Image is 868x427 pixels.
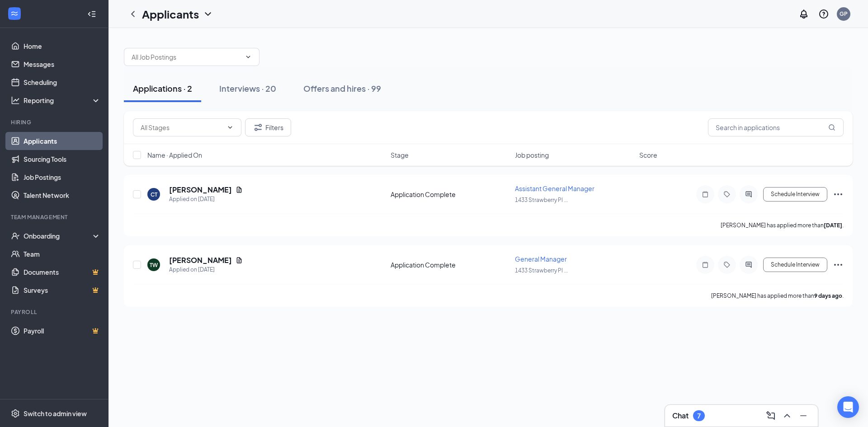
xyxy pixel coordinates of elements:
p: [PERSON_NAME] has applied more than . [711,292,844,300]
a: SurveysCrown [24,281,101,299]
svg: Analysis [11,96,20,105]
button: ComposeMessage [764,408,778,423]
svg: Document [236,186,243,193]
svg: Note [700,261,711,268]
span: Assistant General Manager [515,184,594,192]
svg: Note [700,191,711,198]
svg: MagnifyingGlass [828,124,835,131]
input: All Stages [141,122,223,132]
svg: ComposeMessage [765,410,776,421]
a: Talent Network [24,186,101,204]
svg: ChevronDown [226,124,234,131]
button: Minimize [796,408,811,423]
input: Search in applications [708,118,844,136]
span: Stage [391,150,409,160]
a: Team [24,245,101,263]
h5: [PERSON_NAME] [169,255,232,265]
div: Interviews · 20 [219,83,276,94]
div: TW [150,261,158,269]
h3: Chat [672,411,689,421]
a: Home [24,37,101,55]
span: General Manager [515,255,567,263]
div: Applied on [DATE] [169,195,243,204]
svg: Ellipses [833,259,844,270]
svg: Collapse [87,9,96,19]
svg: ActiveChat [743,261,754,268]
div: CT [151,191,157,198]
svg: Tag [722,261,732,268]
div: Application Complete [391,260,509,269]
b: 9 days ago [814,292,842,299]
p: [PERSON_NAME] has applied more than . [721,221,844,229]
button: Schedule Interview [763,187,827,202]
svg: ActiveChat [743,191,754,198]
span: 1433 Strawberry Pl ... [515,267,568,274]
a: Sourcing Tools [24,150,101,168]
svg: WorkstreamLogo [10,9,19,18]
div: Application Complete [391,190,509,199]
button: Filter Filters [245,118,291,136]
svg: UserCheck [11,231,20,240]
div: Payroll [11,308,99,316]
svg: Ellipses [833,189,844,200]
div: Switch to admin view [24,409,87,418]
button: Schedule Interview [763,258,827,272]
div: GP [840,10,848,18]
svg: Minimize [798,410,809,421]
button: ChevronUp [780,408,794,423]
h5: [PERSON_NAME] [169,185,232,195]
span: 1433 Strawberry Pl ... [515,197,568,203]
svg: Notifications [798,9,809,19]
svg: ChevronUp [782,410,793,421]
span: Job posting [515,150,549,160]
input: All Job Postings [132,52,241,62]
div: Hiring [11,118,99,126]
div: Reporting [24,96,101,105]
div: 7 [697,412,701,420]
svg: ChevronDown [245,53,252,61]
h1: Applicants [142,6,199,22]
svg: Settings [11,409,20,418]
a: Applicants [24,132,101,150]
a: DocumentsCrown [24,263,101,281]
svg: Filter [253,122,264,133]
b: [DATE] [824,222,842,229]
a: Messages [24,55,101,73]
span: Name · Applied On [147,150,202,160]
svg: ChevronDown [203,9,213,19]
svg: QuestionInfo [818,9,829,19]
div: Offers and hires · 99 [303,83,381,94]
a: PayrollCrown [24,322,101,340]
svg: ChevronLeft [127,9,138,19]
svg: Document [236,257,243,264]
a: Job Postings [24,168,101,186]
svg: Tag [722,191,732,198]
span: Score [639,150,657,160]
div: Applications · 2 [133,83,192,94]
div: Applied on [DATE] [169,265,243,274]
div: Open Intercom Messenger [837,396,859,418]
div: Onboarding [24,231,93,240]
a: Scheduling [24,73,101,91]
div: Team Management [11,213,99,221]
